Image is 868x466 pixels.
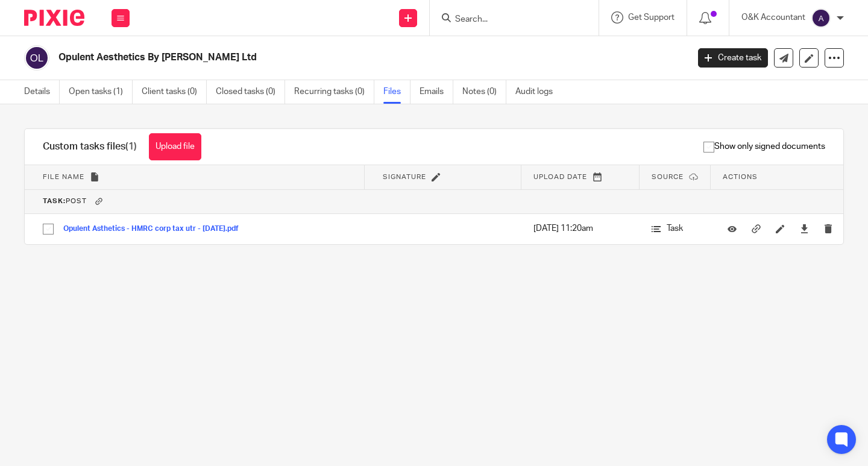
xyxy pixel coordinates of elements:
h1: Custom tasks files [43,140,137,153]
p: Task [652,222,699,235]
span: Get Support [628,13,675,22]
button: Upload file [149,133,201,160]
span: File name [43,174,84,180]
a: Open tasks (1) [69,80,133,104]
button: Opulent Asthetics - HMRC corp tax utr - [DATE].pdf [63,225,248,233]
span: (1) [125,142,137,151]
a: Recurring tasks (0) [294,80,374,104]
span: Show only signed documents [703,140,825,153]
span: Post [43,198,87,205]
input: Search [454,14,562,25]
a: Files [383,80,410,104]
a: Closed tasks (0) [216,80,285,104]
span: Signature [383,174,426,180]
span: Source [652,174,684,180]
a: Details [24,80,60,104]
img: svg%3E [811,8,831,28]
img: svg%3E [24,45,49,71]
img: Pixie [24,10,84,26]
span: Actions [723,174,758,180]
span: Upload date [533,174,587,180]
a: Client tasks (0) [142,80,207,104]
p: [DATE] 11:20am [533,222,627,235]
a: Create task [698,48,768,68]
h2: Opulent Aesthetics By [PERSON_NAME] Ltd [58,51,556,64]
b: Task: [43,198,66,205]
a: Notes (0) [462,80,506,104]
a: Audit logs [515,80,562,104]
a: Emails [420,80,453,104]
input: Select [37,218,60,241]
a: Download [800,222,809,235]
p: O&K Accountant [741,11,805,24]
